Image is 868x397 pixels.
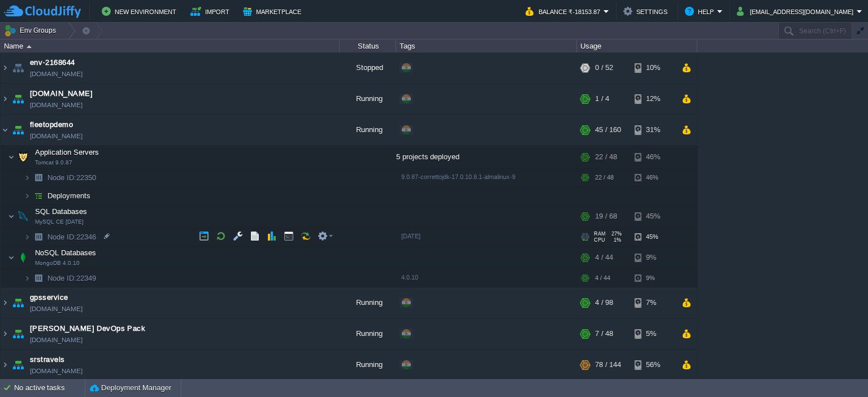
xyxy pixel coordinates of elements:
img: AMDAwAAAACH5BAEAAAAALAAAAAABAAEAAAICRAEAOw== [1,350,10,380]
a: [DOMAIN_NAME] [30,99,83,111]
span: SQL Databases [34,207,89,216]
img: CloudJiffy [4,5,81,19]
div: No active tasks [14,379,85,397]
div: 19 / 68 [595,205,617,228]
div: Stopped [340,53,396,83]
img: AMDAwAAAACH5BAEAAAAALAAAAAABAAEAAAICRAEAOw== [10,115,26,145]
span: 9.0.87-correttojdk-17.0.10.8.1-almalinux-9 [401,173,515,180]
a: [DOMAIN_NAME] [30,130,83,142]
button: Import [190,5,233,18]
a: Node ID:22346 [46,232,98,242]
a: [DOMAIN_NAME] [30,88,93,99]
div: 0 / 52 [595,53,613,83]
span: Node ID: [47,274,76,282]
img: AMDAwAAAACH5BAEAAAAALAAAAAABAAEAAAICRAEAOw== [31,169,46,186]
div: 31% [635,115,671,145]
img: AMDAwAAAACH5BAEAAAAALAAAAAABAAEAAAICRAEAOw== [10,53,26,83]
span: 1% [610,237,621,243]
span: Node ID: [47,233,76,241]
span: NoSQL Databases [34,248,98,258]
span: 27% [610,231,622,237]
button: Deployment Manager [90,382,171,394]
span: MySQL CE [DATE] [35,219,84,225]
img: AMDAwAAAACH5BAEAAAAALAAAAAABAAEAAAICRAEAOw== [8,205,15,228]
div: 56% [635,350,671,380]
div: 45 / 160 [595,115,621,145]
a: [PERSON_NAME] DevOps Pack [30,323,145,334]
img: AMDAwAAAACH5BAEAAAAALAAAAAABAAEAAAICRAEAOw== [31,187,46,204]
img: AMDAwAAAACH5BAEAAAAALAAAAAABAAEAAAICRAEAOw== [10,319,26,349]
span: 22349 [46,273,98,283]
span: RAM [594,231,606,237]
img: AMDAwAAAACH5BAEAAAAALAAAAAABAAEAAAICRAEAOw== [1,84,10,114]
a: fleetopdemo [30,119,73,130]
span: MongoDB 4.0.10 [35,260,80,267]
div: Status [340,40,396,53]
div: Running [340,319,396,349]
a: NoSQL DatabasesMongoDB 4.0.10 [34,248,98,257]
button: Marketplace [243,5,305,18]
img: AMDAwAAAACH5BAEAAAAALAAAAAABAAEAAAICRAEAOw== [10,350,26,380]
span: Node ID: [47,173,76,182]
div: 22 / 48 [595,146,617,168]
img: AMDAwAAAACH5BAEAAAAALAAAAAABAAEAAAICRAEAOw== [1,319,10,349]
div: 12% [635,84,671,114]
img: AMDAwAAAACH5BAEAAAAALAAAAAABAAEAAAICRAEAOw== [10,287,26,318]
img: AMDAwAAAACH5BAEAAAAALAAAAAABAAEAAAICRAEAOw== [27,45,32,48]
a: env-2168644 [30,57,75,68]
span: Tomcat 9.0.87 [35,159,72,166]
div: Running [340,115,396,145]
a: gpsservice [30,292,68,303]
div: 5 projects deployed [396,146,577,168]
img: AMDAwAAAACH5BAEAAAAALAAAAAABAAEAAAICRAEAOw== [15,205,31,228]
a: Deployments [46,191,92,200]
a: SQL DatabasesMySQL CE [DATE] [34,207,89,216]
div: 78 / 144 [595,350,621,380]
a: [DOMAIN_NAME] [30,365,83,377]
div: Running [340,287,396,318]
img: AMDAwAAAACH5BAEAAAAALAAAAAABAAEAAAICRAEAOw== [1,287,10,318]
button: [EMAIL_ADDRESS][DOMAIN_NAME] [737,5,857,18]
div: 45% [635,205,671,228]
div: 46% [635,169,671,186]
button: Help [685,5,717,18]
img: AMDAwAAAACH5BAEAAAAALAAAAAABAAEAAAICRAEAOw== [1,115,10,145]
img: AMDAwAAAACH5BAEAAAAALAAAAAABAAEAAAICRAEAOw== [24,169,31,186]
a: Node ID:22349 [46,273,98,283]
a: [DOMAIN_NAME] [30,68,83,80]
div: 4 / 44 [595,269,610,287]
img: AMDAwAAAACH5BAEAAAAALAAAAAABAAEAAAICRAEAOw== [8,146,15,168]
span: 4.0.10 [401,274,418,281]
div: Usage [578,40,697,53]
img: AMDAwAAAACH5BAEAAAAALAAAAAABAAEAAAICRAEAOw== [15,246,31,269]
a: srstravels [30,354,65,365]
span: 22350 [46,173,98,182]
iframe: chat widget [821,352,857,386]
img: AMDAwAAAACH5BAEAAAAALAAAAAABAAEAAAICRAEAOw== [31,269,46,287]
div: Name [1,40,339,53]
div: 9% [635,246,671,269]
a: [DOMAIN_NAME] [30,334,83,346]
span: 22346 [46,232,98,242]
img: AMDAwAAAACH5BAEAAAAALAAAAAABAAEAAAICRAEAOw== [10,84,26,114]
img: AMDAwAAAACH5BAEAAAAALAAAAAABAAEAAAICRAEAOw== [24,228,31,246]
div: 4 / 44 [595,246,613,269]
div: 1 / 4 [595,84,609,114]
img: AMDAwAAAACH5BAEAAAAALAAAAAABAAEAAAICRAEAOw== [24,269,31,287]
div: 46% [635,146,671,168]
button: Balance ₹-18153.87 [526,5,604,18]
a: Application ServersTomcat 9.0.87 [34,148,101,156]
button: Settings [623,5,671,18]
span: [DATE] [401,233,420,239]
a: Node ID:22350 [46,173,98,182]
div: 10% [635,53,671,83]
img: AMDAwAAAACH5BAEAAAAALAAAAAABAAEAAAICRAEAOw== [8,246,15,269]
div: 7 / 48 [595,319,613,349]
div: 7% [635,287,671,318]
